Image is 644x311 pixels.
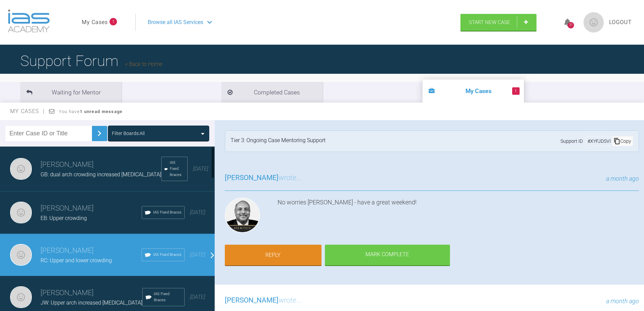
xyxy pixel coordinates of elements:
img: Anthony Power [10,244,32,266]
div: Mark Complete [325,245,450,266]
h3: wrote... [225,172,302,184]
li: My Cases [423,80,524,103]
h3: [PERSON_NAME] [41,287,142,299]
span: [PERSON_NAME] [225,174,279,182]
span: You have [59,109,123,114]
img: Anthony Power [10,158,32,180]
img: profile.png [583,12,604,32]
li: Completed Cases [221,82,323,103]
span: [DATE] [193,165,208,172]
span: [PERSON_NAME] [225,296,279,304]
span: My Cases [10,108,45,114]
h3: [PERSON_NAME] [41,159,161,171]
span: GB: dual arch crowding increased [MEDICAL_DATA] [41,171,161,178]
span: Support ID [560,137,583,145]
div: 31 [568,22,574,28]
li: Waiting for Mentor [20,82,122,103]
img: logo-light.3e3ef733.png [8,9,50,32]
h3: [PERSON_NAME] [41,203,142,214]
span: 1 [110,18,117,25]
span: Browse all IAS Services [148,18,203,27]
strong: 1 unread message [80,109,122,114]
a: My Cases [82,18,108,27]
input: Enter Case ID or Title [5,126,92,141]
span: [DATE] [190,294,205,300]
div: Filter Boards: All [112,130,145,137]
a: Start New Case [460,14,536,31]
a: Reply [225,245,321,266]
div: Copy [612,137,633,146]
h3: wrote... [225,295,302,306]
img: chevronRight.28bd32b0.svg [94,128,105,139]
span: IAS Fixed Braces [170,160,185,178]
img: Utpalendu Bose [225,198,260,233]
span: RC: Upper and lower crowding [41,257,112,264]
span: IAS Fixed Braces [153,209,182,216]
img: Anthony Power [10,202,32,223]
span: IAS Fixed Braces [153,252,182,258]
span: a month ago [606,297,639,305]
span: a month ago [606,175,639,182]
span: Start New Case [469,19,510,25]
div: Tier 3: Ongoing Case Mentoring Support [231,136,326,146]
div: No worries [PERSON_NAME] - have a great weekend! [278,198,639,236]
span: IAS Fixed Braces [154,291,182,303]
div: # XYFJDSVI [586,137,612,145]
span: [DATE] [190,209,205,216]
h3: [PERSON_NAME] [41,245,142,257]
span: 1 [512,87,520,95]
a: Back to Home [125,61,162,67]
img: Anthony Power [10,286,32,308]
span: EB: Upper crowding [41,215,87,221]
span: JW: Upper arch increased [MEDICAL_DATA] [41,299,142,306]
a: Logout [609,18,632,27]
span: [DATE] [190,251,205,258]
h1: Support Forum [20,49,162,73]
